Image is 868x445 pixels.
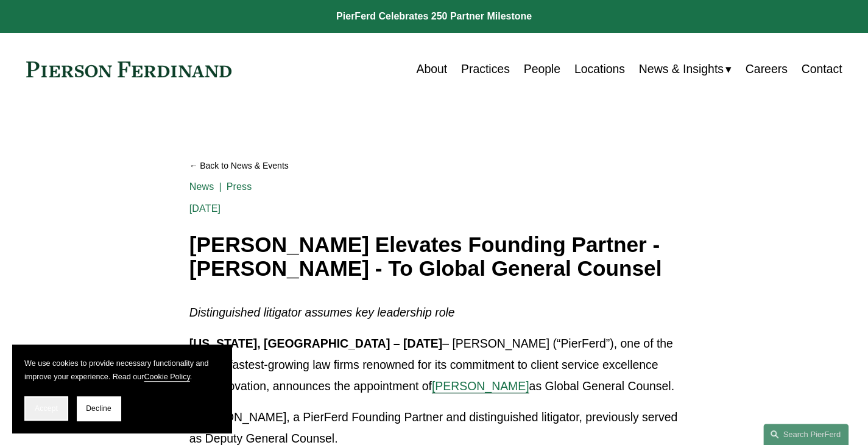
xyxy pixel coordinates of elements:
[189,306,455,319] em: Distinguished litigator assumes key leadership role
[12,345,231,433] section: Cookie banner
[189,155,679,177] a: Back to News & Events
[35,404,58,413] span: Accept
[24,357,219,384] p: We use cookies to provide necessary functionality and improve your experience. Read our .
[227,181,252,192] a: Press
[574,57,625,81] a: Locations
[189,233,679,280] h1: [PERSON_NAME] Elevates Founding Partner - [PERSON_NAME] - To Global General Counsel
[24,396,68,421] button: Accept
[189,333,679,397] p: – [PERSON_NAME] (“PierFerd”), one of the world’s fastest-growing law firms renowned for its commi...
[639,58,724,80] span: News & Insights
[189,203,221,214] span: [DATE]
[144,373,189,381] a: Cookie Policy
[639,57,732,81] a: folder dropdown
[432,379,529,393] a: [PERSON_NAME]
[189,181,214,192] a: News
[189,337,442,350] strong: [US_STATE], [GEOGRAPHIC_DATA] – [DATE]
[77,396,121,421] button: Decline
[461,57,510,81] a: Practices
[86,404,111,413] span: Decline
[801,57,842,81] a: Contact
[416,57,447,81] a: About
[746,57,788,81] a: Careers
[763,424,849,445] a: Search this site
[523,57,560,81] a: People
